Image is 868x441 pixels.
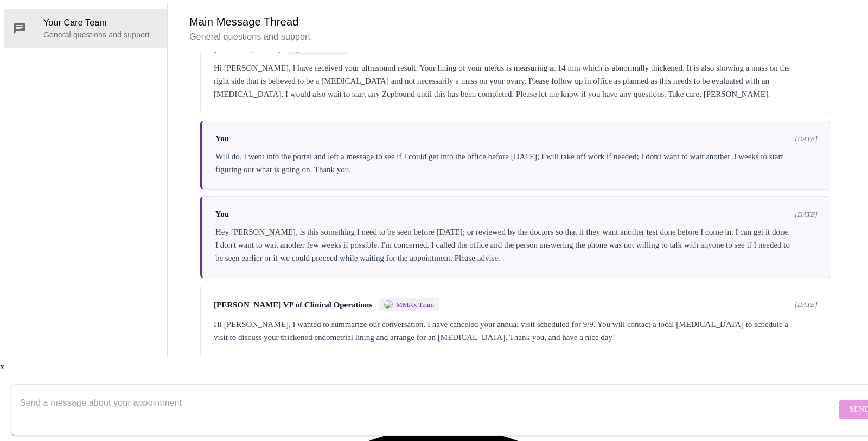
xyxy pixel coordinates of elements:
[215,150,818,176] div: Will do. I went into the portal and left a message to see if I could get into the office before [...
[215,210,229,219] span: You
[43,16,158,29] span: Your Care Team
[4,9,167,48] div: Your Care TeamGeneral questions and support
[214,318,818,344] div: Hi [PERSON_NAME], I wanted to summarize our conversation. I have canceled your annual visit sched...
[43,29,158,40] p: General questions and support
[214,300,372,310] span: [PERSON_NAME] VP of Clinical Operations
[214,61,818,100] div: Hi [PERSON_NAME], I have received your ultrasound result. Your lining of your uterus is measuring...
[215,225,818,264] div: Hey [PERSON_NAME], is this something I need to be seen before [DATE]; or reviewed by the doctors ...
[189,30,842,43] p: General questions and support
[396,300,434,309] span: MMRx Team
[384,300,393,309] img: MMRX
[795,135,818,143] span: [DATE]
[215,134,229,143] span: You
[795,210,818,219] span: [DATE]
[795,300,818,309] span: [DATE]
[189,13,842,30] h6: Main Message Thread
